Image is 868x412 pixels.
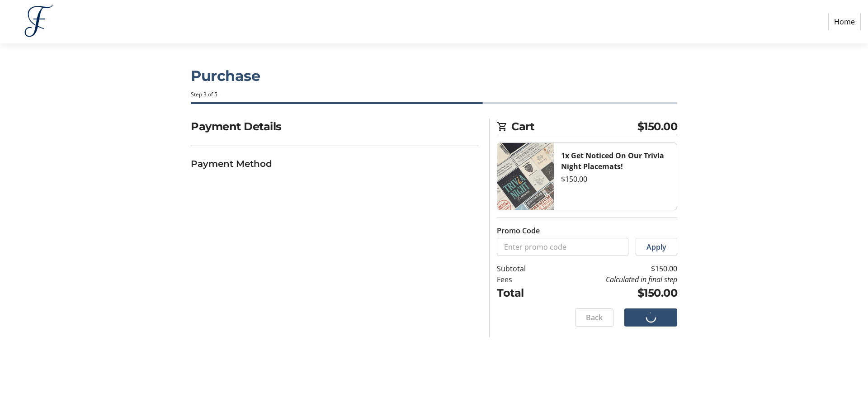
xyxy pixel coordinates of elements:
h3: Payment Method [191,157,478,170]
button: Apply [636,238,677,256]
input: Enter promo code [497,238,628,256]
span: Cart [511,118,637,135]
div: Step 3 of 5 [191,90,677,99]
a: Home [828,13,861,30]
span: $150.00 [637,118,678,135]
h1: Purchase [191,65,677,87]
img: Fontbonne, The Early College of Boston's Logo [7,4,71,40]
img: Get Noticed On Our Trivia Night Placemats! [497,143,554,210]
td: Fees [497,274,549,285]
strong: 1x Get Noticed On Our Trivia Night Placemats! [561,151,664,171]
td: Calculated in final step [549,274,677,285]
label: Promo Code [497,225,540,236]
td: $150.00 [549,263,677,274]
td: $150.00 [549,285,677,301]
div: $150.00 [561,174,670,185]
td: Subtotal [497,263,549,274]
span: Apply [646,242,666,252]
td: Total [497,285,549,301]
h2: Payment Details [191,118,478,135]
